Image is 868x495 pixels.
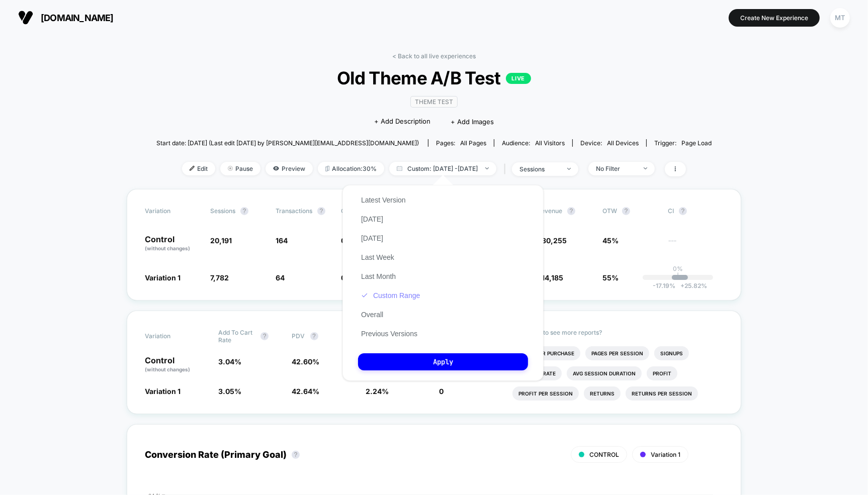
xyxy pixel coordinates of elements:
[654,139,712,147] div: Trigger:
[607,139,639,147] span: all devices
[436,139,486,147] div: Pages:
[210,273,229,282] span: 7,782
[644,167,647,169] img: end
[654,346,689,360] li: Signups
[673,265,683,272] p: 0%
[18,10,33,25] img: Visually logo
[184,67,683,88] span: Old Theme A/B Test
[626,386,698,401] li: Returns Per Session
[679,207,687,215] button: ?
[266,162,313,175] span: Preview
[668,207,723,215] span: CI
[240,207,248,215] button: ?
[358,353,528,370] button: Apply
[325,166,329,171] img: rebalance
[145,366,190,372] span: (without changes)
[145,273,181,282] span: Variation 1
[439,387,444,395] span: 0
[410,96,458,108] span: Theme Test
[502,139,565,147] div: Audience:
[276,273,285,282] span: 64
[182,162,215,175] span: Edit
[827,8,853,28] button: MT
[276,236,288,245] span: 164
[542,236,567,245] span: 30,255
[156,139,419,147] span: Start date: [DATE] (Last edit [DATE] by [PERSON_NAME][EMAIL_ADDRESS][DOMAIN_NAME])
[261,332,269,340] button: ?
[651,451,680,458] span: Variation 1
[190,166,195,171] img: edit
[519,165,560,173] div: sessions
[318,162,384,175] span: Allocation: 30%
[567,207,575,215] button: ?
[292,357,320,366] span: 42.60 %
[512,386,579,401] li: Profit Per Session
[228,166,233,171] img: end
[358,253,397,262] button: Last Week
[292,451,300,459] button: ?
[358,329,420,338] button: Previous Versions
[15,10,117,26] button: [DOMAIN_NAME]
[317,207,325,215] button: ?
[218,387,241,395] span: 3.05 %
[392,52,476,60] a: < Back to all live experiences
[680,282,684,289] span: +
[589,451,619,458] span: CONTROL
[622,207,630,215] button: ?
[567,168,571,170] img: end
[292,332,305,340] span: PDV
[830,8,850,28] div: MT
[602,236,619,245] span: 45%
[145,329,200,344] span: Variation
[596,165,636,172] div: No Filter
[485,167,489,169] img: end
[602,273,619,282] span: 55%
[584,386,621,401] li: Returns
[210,236,232,245] span: 20,191
[41,13,114,23] span: [DOMAIN_NAME]
[276,207,312,215] span: Transactions
[145,387,181,395] span: Variation 1
[501,162,512,176] span: |
[567,366,642,380] li: Avg Session Duration
[729,9,820,27] button: Create New Experience
[220,162,261,175] span: Pause
[145,235,200,252] p: Control
[145,356,208,373] p: Control
[145,207,200,215] span: Variation
[572,139,646,147] span: Device:
[389,162,496,175] span: Custom: [DATE] - [DATE]
[535,139,565,147] span: All Visitors
[585,346,649,360] li: Pages Per Session
[460,139,486,147] span: all pages
[358,215,386,224] button: [DATE]
[145,245,190,251] span: (without changes)
[218,357,241,366] span: 3.04 %
[681,139,712,147] span: Page Load
[647,366,677,380] li: Profit
[397,166,402,171] img: calendar
[218,329,255,344] span: Add To Cart Rate
[677,272,679,280] p: |
[451,118,494,126] span: + Add Images
[506,73,531,84] p: LIVE
[653,282,675,289] span: -17.19 %
[358,234,386,243] button: [DATE]
[358,291,423,300] button: Custom Range
[358,272,399,281] button: Last Month
[358,195,409,205] button: Latest Version
[366,387,389,395] span: 2.24 %
[292,387,320,395] span: 42.64 %
[374,117,430,127] span: + Add Description
[512,329,723,336] p: Would like to see more reports?
[675,282,707,289] span: 25.82 %
[602,207,658,215] span: OTW
[668,238,723,252] span: ---
[210,207,235,215] span: Sessions
[310,332,318,340] button: ?
[358,310,386,319] button: Overall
